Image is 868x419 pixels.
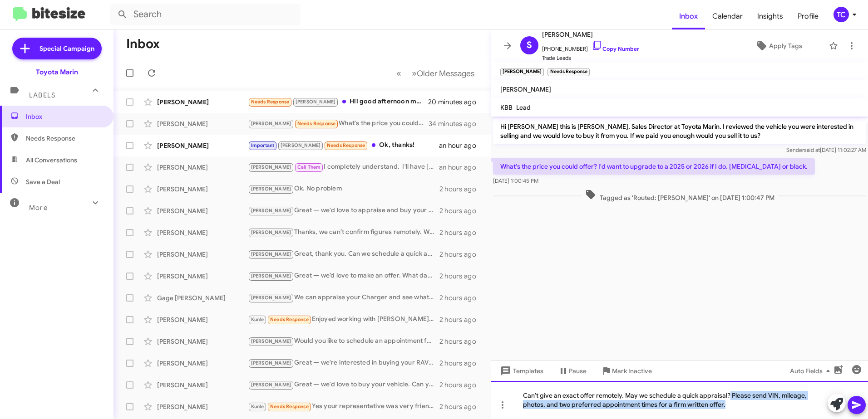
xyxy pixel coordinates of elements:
div: [PERSON_NAME] [157,250,248,259]
div: 2 hours ago [439,228,483,237]
div: We can appraise your Charger and see what's possible. What day/time works best for you to stop by? [248,292,439,303]
span: Pause [569,363,587,379]
span: [PERSON_NAME] [251,295,291,301]
div: [PERSON_NAME] [157,337,248,346]
div: Hii good afternoon man I just wanted to trade it in for bmw but my parents said not right now bec... [248,97,429,107]
button: Mark Inactive [594,363,659,379]
span: Older Messages [417,68,474,78]
div: Enjoyed working with [PERSON_NAME],nice young man, I'm Happy! [248,314,439,325]
span: Save a Deal [26,177,60,186]
span: Sender [DATE] 11:02:27 AM [786,146,866,153]
div: [PERSON_NAME] [157,185,248,194]
div: Ok. No problem [248,184,439,194]
div: 2 hours ago [439,380,483,390]
button: Auto Fields [783,363,841,379]
span: Needs Response [251,99,290,105]
div: Ok, thanks! [248,140,439,151]
span: Inbox [672,3,705,29]
span: [PERSON_NAME] [281,142,321,148]
span: KBB [500,103,513,112]
div: 2 hours ago [439,206,483,215]
div: 2 hours ago [439,337,483,346]
p: What's the price you could offer? I'd want to upgrade to a 2025 or 2026 if I do. [MEDICAL_DATA] o... [493,158,815,175]
div: Thanks, we can’t confirm figures remotely. We’d like to inspect your vehicle and discuss value in... [248,227,439,238]
div: 2 hours ago [439,315,483,324]
div: [PERSON_NAME] [157,206,248,215]
span: [PERSON_NAME] [251,164,291,170]
span: « [396,68,401,79]
div: Great — we'd love to appraise and buy your Civic. What's the best day/time to bring it in? [248,205,439,216]
div: 2 hours ago [439,402,483,411]
span: Trade Leads [542,54,639,63]
button: Pause [551,363,594,379]
div: an hour ago [439,163,483,172]
div: Great, thank you. Can we schedule a quick appointment to inspect and finalize an offer? What day/... [248,249,439,259]
span: More [29,204,48,212]
div: Great — we're interested in buying your RAV4. Would you like to schedule an appraisal appointment... [248,358,439,368]
span: Lead [516,103,531,112]
div: [PERSON_NAME] [157,97,248,107]
a: Special Campaign [12,38,102,59]
nav: Page navigation example [391,64,480,83]
small: Needs Response [547,68,589,76]
div: [PERSON_NAME] [157,272,248,281]
span: All Conversations [26,156,77,165]
span: [PERSON_NAME] [500,85,551,93]
div: Would you like to schedule an appointment for a 10 minute appraisal? [248,336,439,346]
span: [PERSON_NAME] [251,121,291,127]
span: Labels [29,91,55,99]
button: Next [406,64,480,83]
input: Search [110,4,301,25]
span: Kunle [251,317,264,322]
a: Profile [790,3,826,29]
button: Templates [491,363,551,379]
div: 2 hours ago [439,185,483,194]
span: Needs Response [297,121,336,127]
button: Previous [391,64,407,83]
div: Great — we'd love to buy your vehicle. Can you bring it in for a free appraisal? [248,380,439,390]
span: Auto Fields [790,363,833,379]
span: [PERSON_NAME] [251,186,291,192]
div: [PERSON_NAME] [157,228,248,237]
div: [PERSON_NAME] [157,402,248,411]
span: Needs Response [26,134,103,143]
div: Gage [PERSON_NAME] [157,293,248,302]
div: Yes your representative was very friendly and helpful. We liked the car we looked at and now we a... [248,401,439,412]
p: Hi [PERSON_NAME] this is [PERSON_NAME], Sales Director at Toyota Marin. I reviewed the vehicle yo... [493,118,866,144]
span: [PERSON_NAME] [251,273,291,279]
div: [PERSON_NAME] [157,315,248,324]
span: Inbox [26,112,103,121]
div: Toyota Marin [36,68,78,77]
span: [PERSON_NAME] [251,229,291,235]
span: Apply Tags [769,38,802,54]
span: [PERSON_NAME] [251,251,291,257]
span: Kunle [251,404,264,409]
span: [PHONE_NUMBER] [542,40,639,54]
div: Great — we’d love to make an offer. What days/times work to bring the Camry in for a quick apprai... [248,271,439,281]
span: Needs Response [327,142,365,148]
span: Tagged as 'Routed: [PERSON_NAME]' on [DATE] 1:00:47 PM [582,189,778,202]
button: TC [826,7,858,22]
div: an hour ago [439,141,483,150]
span: Important [251,142,275,148]
span: [DATE] 1:00:45 PM [493,177,538,184]
span: Templates [498,363,543,379]
span: S [527,38,532,53]
div: 2 hours ago [439,272,483,281]
a: Insights [750,3,790,29]
div: [PERSON_NAME] [157,163,248,172]
div: 2 hours ago [439,359,483,368]
div: [PERSON_NAME] [157,380,248,390]
a: Calendar [705,3,750,29]
small: [PERSON_NAME] [500,68,544,76]
span: Call Them [297,164,321,170]
span: said at [804,146,820,153]
div: 34 minutes ago [429,119,483,128]
div: Can’t give an exact offer remotely. May we schedule a quick appraisal? Please send VIN, mileage, ... [491,381,868,419]
div: TC [833,7,849,22]
div: 2 hours ago [439,250,483,259]
span: [PERSON_NAME] [251,382,291,388]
